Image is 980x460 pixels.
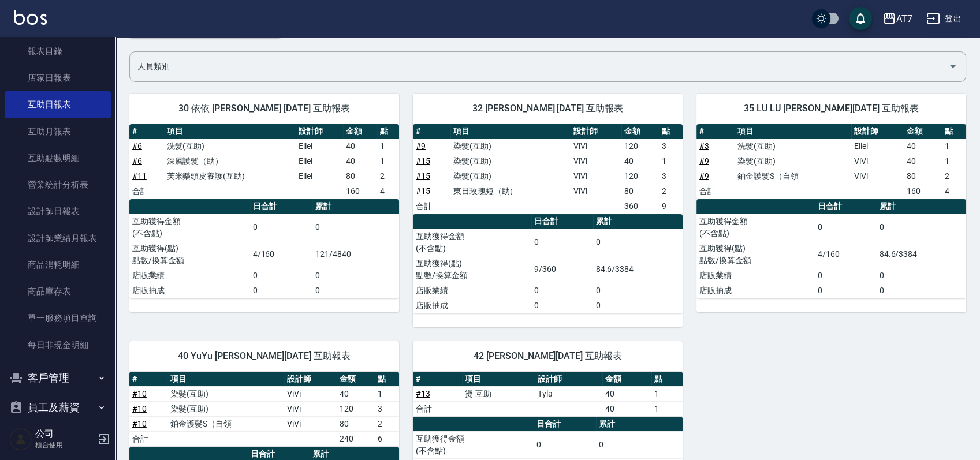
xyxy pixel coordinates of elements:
[699,156,709,166] a: #9
[735,124,851,139] th: 項目
[143,103,385,114] span: 30 依依 [PERSON_NAME] [DATE] 互助報表
[851,124,904,139] th: 設計師
[602,401,651,416] td: 40
[129,431,167,446] td: 合計
[343,169,378,184] td: 80
[5,225,111,252] a: 設計師業績月報表
[167,401,284,416] td: 染髮(互助)
[877,199,966,214] th: 累計
[904,184,942,199] td: 160
[659,184,683,199] td: 2
[621,124,659,139] th: 金額
[593,256,683,283] td: 84.6/3384
[735,154,851,169] td: 染髮(互助)
[450,139,571,154] td: 染髮(互助)
[312,199,399,214] th: 累計
[659,169,683,184] td: 3
[132,141,142,151] a: #6
[621,184,659,199] td: 80
[944,57,962,76] button: Open
[250,283,313,298] td: 0
[877,283,966,298] td: 0
[571,154,622,169] td: ViVi
[5,198,111,225] a: 設計師日報表
[375,386,399,401] td: 1
[377,169,399,184] td: 2
[416,171,430,181] a: #15
[9,428,32,451] img: Person
[815,199,877,214] th: 日合計
[129,268,250,283] td: 店販業績
[922,8,966,29] button: 登出
[413,372,462,387] th: #
[659,139,683,154] td: 3
[164,124,296,139] th: 項目
[296,154,343,169] td: Eilei
[621,154,659,169] td: 40
[571,124,622,139] th: 設計師
[375,416,399,431] td: 2
[659,154,683,169] td: 1
[129,372,167,387] th: #
[602,372,651,387] th: 金額
[621,169,659,184] td: 120
[651,401,683,416] td: 1
[696,199,966,298] table: a dense table
[5,145,111,171] a: 互助點數明細
[659,199,683,214] td: 9
[296,169,343,184] td: Eilei
[878,7,917,31] button: AT7
[5,305,111,331] a: 單一服務項目查詢
[659,124,683,139] th: 點
[35,440,94,450] p: 櫃台使用
[531,283,593,298] td: 0
[312,283,399,298] td: 0
[5,38,111,65] a: 報表目錄
[375,372,399,387] th: 點
[735,139,851,154] td: 洗髮(互助)
[250,241,313,268] td: 4/160
[413,298,531,313] td: 店販抽成
[815,241,877,268] td: 4/160
[416,141,426,151] a: #9
[416,389,430,398] a: #13
[571,184,622,199] td: ViVi
[14,10,47,25] img: Logo
[312,268,399,283] td: 0
[284,416,337,431] td: ViVi
[450,184,571,199] td: 東日玫瑰短（助）
[531,229,593,256] td: 0
[735,169,851,184] td: 鉑金護髮S（自領
[602,386,651,401] td: 40
[651,372,683,387] th: 點
[343,124,378,139] th: 金額
[427,103,669,114] span: 32 [PERSON_NAME] [DATE] 互助報表
[877,241,966,268] td: 84.6/3384
[312,214,399,241] td: 0
[167,416,284,431] td: 鉑金護髮S（自領
[593,229,683,256] td: 0
[596,417,683,432] th: 累計
[450,124,571,139] th: 項目
[571,169,622,184] td: ViVi
[571,139,622,154] td: ViVi
[413,124,683,214] table: a dense table
[284,386,337,401] td: ViVi
[5,392,111,422] button: 員工及薪資
[5,65,111,91] a: 店家日報表
[531,256,593,283] td: 9/360
[413,372,683,417] table: a dense table
[337,416,375,431] td: 80
[164,154,296,169] td: 深層護髮（助）
[851,154,904,169] td: ViVi
[337,386,375,401] td: 40
[132,156,142,166] a: #6
[416,186,430,196] a: #15
[167,386,284,401] td: 染髮(互助)
[129,214,250,241] td: 互助獲得金額 (不含點)
[5,118,111,145] a: 互助月報表
[450,169,571,184] td: 染髮(互助)
[696,184,735,199] td: 合計
[535,372,602,387] th: 設計師
[696,241,815,268] td: 互助獲得(點) 點數/換算金額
